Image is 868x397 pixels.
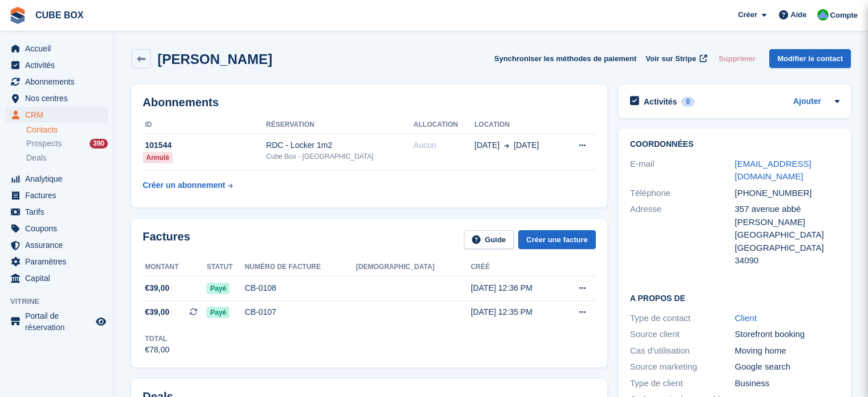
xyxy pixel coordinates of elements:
a: menu [6,74,108,90]
th: Location [474,116,563,134]
div: Storefront booking [735,328,840,341]
button: Synchroniser les méthodes de paiement [494,49,636,68]
th: Statut [207,258,245,276]
span: Accueil [25,41,94,57]
a: Créer un abonnement [143,175,233,196]
a: menu [6,310,108,333]
div: [GEOGRAPHIC_DATA] [735,242,840,255]
div: Cube Box - [GEOGRAPHIC_DATA] [266,151,413,162]
a: Guide [464,230,514,249]
div: 0 [681,97,695,107]
a: menu [6,57,108,73]
div: Aucun [414,139,475,151]
a: Deals [26,152,108,164]
th: Allocation [414,116,475,134]
th: Réservation [266,116,413,134]
span: Factures [25,187,94,203]
span: Abonnements [25,74,94,90]
img: Cube Box [817,9,829,21]
a: menu [6,41,108,57]
th: ID [143,116,266,134]
span: Assurance [25,237,94,253]
a: [EMAIL_ADDRESS][DOMAIN_NAME] [735,159,812,182]
h2: Factures [143,230,190,249]
h2: [PERSON_NAME] [158,51,272,67]
div: Source client [630,328,735,341]
div: Annulé [143,152,173,163]
div: 34090 [735,254,840,267]
span: Coupons [25,220,94,236]
div: [PHONE_NUMBER] [735,187,840,200]
span: Paramètres [25,254,94,270]
span: Portail de réservation [25,310,94,333]
span: Compte [830,10,858,21]
a: menu [6,187,108,203]
h2: A propos de [630,292,839,303]
div: Source marketing [630,360,735,374]
div: Type de client [630,377,735,390]
span: Voir sur Stripe [645,53,696,65]
div: CB-0107 [245,306,356,318]
div: 101544 [143,139,266,151]
a: Client [735,313,757,323]
div: Cas d'utilisation [630,344,735,358]
div: 390 [90,139,108,149]
div: Téléphone [630,187,735,200]
span: Créer [738,9,757,21]
span: €39,00 [145,282,169,294]
span: [DATE] [514,139,539,151]
a: Ajouter [793,95,821,109]
div: Adresse [630,203,735,267]
a: Contacts [26,125,108,135]
div: Business [735,377,840,390]
div: [DATE] 12:36 PM [471,282,561,294]
div: E-mail [630,158,735,183]
div: Type de contact [630,312,735,325]
div: Google search [735,360,840,374]
div: 357 avenue abbé [PERSON_NAME] [735,203,840,228]
a: menu [6,270,108,286]
img: stora-icon-8386f47178a22dfd0bd8f6a31ec36ba5ce8667c1dd55bd0f319d3a0aa187defe.svg [9,7,26,24]
a: menu [6,171,108,187]
a: CUBE BOX [31,6,88,25]
th: [DEMOGRAPHIC_DATA] [356,258,471,276]
span: Deals [26,153,47,163]
th: Créé [471,258,561,276]
div: €78,00 [145,344,169,356]
th: Numéro de facture [245,258,356,276]
a: menu [6,254,108,270]
div: RDC - Locker 1m2 [266,139,413,151]
span: Prospects [26,138,62,149]
a: Boutique d'aperçu [94,315,108,328]
span: Tarifs [25,204,94,220]
span: Nos centres [25,90,94,106]
span: Analytique [25,171,94,187]
span: Activités [25,57,94,73]
a: menu [6,204,108,220]
span: [DATE] [474,139,499,151]
span: CRM [25,107,94,123]
a: menu [6,107,108,123]
div: Total [145,334,169,344]
a: Prospects 390 [26,138,108,150]
span: Vitrine [10,296,114,307]
h2: Activités [644,97,677,107]
th: Montant [143,258,207,276]
span: Aide [790,9,806,21]
h2: Coordonnées [630,140,839,149]
div: Créer un abonnement [143,179,225,191]
a: Modifier le contact [769,49,851,68]
div: [DATE] 12:35 PM [471,306,561,318]
a: menu [6,237,108,253]
a: Voir sur Stripe [641,49,709,68]
span: Payé [207,283,229,294]
a: menu [6,90,108,106]
div: Moving home [735,344,840,358]
span: Payé [207,307,229,318]
a: Créer une facture [518,230,596,249]
h2: Abonnements [143,96,596,109]
a: menu [6,220,108,236]
div: CB-0108 [245,282,356,294]
span: €39,00 [145,306,169,318]
button: Supprimer [714,49,760,68]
